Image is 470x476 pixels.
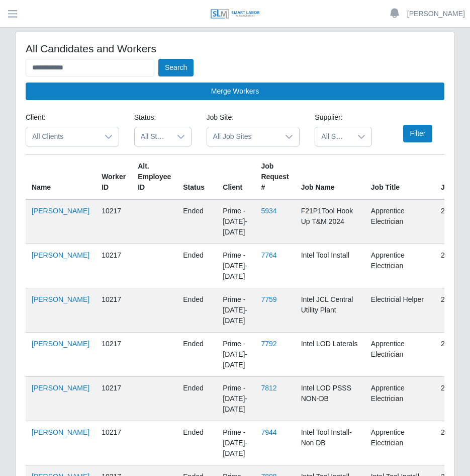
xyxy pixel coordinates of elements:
[177,377,217,421] td: ended
[177,155,217,200] th: Status
[135,127,171,146] span: All Statuses
[96,199,132,244] td: 10217
[403,125,432,142] button: Filter
[315,127,351,146] span: All Suppliers
[217,244,255,288] td: Prime - [DATE]-[DATE]
[177,288,217,333] td: ended
[177,199,217,244] td: ended
[26,42,444,55] h4: All Candidates and Workers
[295,199,365,244] td: F21P1Tool Hook Up T&M 2024
[177,421,217,465] td: ended
[177,333,217,377] td: ended
[295,333,365,377] td: Intel LOD Laterals
[32,207,89,215] a: [PERSON_NAME]
[26,127,99,146] span: All Clients
[26,112,46,123] label: Client:
[261,207,276,215] a: 5934
[295,244,365,288] td: Intel Tool Install
[407,9,465,19] a: [PERSON_NAME]
[32,384,89,392] a: [PERSON_NAME]
[315,112,342,123] label: Supplier:
[217,199,255,244] td: Prime - [DATE]-[DATE]
[295,288,365,333] td: Intel JCL Central Utility Plant
[217,155,255,200] th: Client
[32,251,89,259] a: [PERSON_NAME]
[32,295,89,303] a: [PERSON_NAME]
[217,333,255,377] td: Prime - [DATE]-[DATE]
[261,428,276,436] a: 7944
[158,59,194,76] button: Search
[177,244,217,288] td: ended
[134,112,156,123] label: Status:
[26,83,444,100] button: Merge Workers
[261,251,276,259] a: 7764
[255,155,295,200] th: Job Request #
[96,244,132,288] td: 10217
[96,333,132,377] td: 10217
[32,340,89,348] a: [PERSON_NAME]
[365,377,435,421] td: Apprentice Electrician
[261,340,276,348] a: 7792
[96,421,132,465] td: 10217
[32,428,89,436] a: [PERSON_NAME]
[26,155,96,200] th: Name
[295,421,365,465] td: Intel Tool Install- Non DB
[365,288,435,333] td: Electricial Helper
[365,421,435,465] td: Apprentice Electrician
[261,384,276,392] a: 7812
[207,127,279,146] span: All Job Sites
[365,333,435,377] td: Apprentice Electrician
[295,155,365,200] th: Job Name
[217,377,255,421] td: Prime - [DATE]-[DATE]
[261,295,276,303] a: 7759
[207,112,234,123] label: Job Site:
[210,9,260,20] img: SLM Logo
[217,288,255,333] td: Prime - [DATE]-[DATE]
[365,244,435,288] td: Apprentice Electrician
[365,155,435,200] th: Job Title
[365,199,435,244] td: Apprentice Electrician
[132,155,177,200] th: Alt. Employee ID
[96,377,132,421] td: 10217
[295,377,365,421] td: Intel LOD PSSS NON-DB
[96,155,132,200] th: Worker ID
[96,288,132,333] td: 10217
[217,421,255,465] td: Prime - [DATE]-[DATE]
